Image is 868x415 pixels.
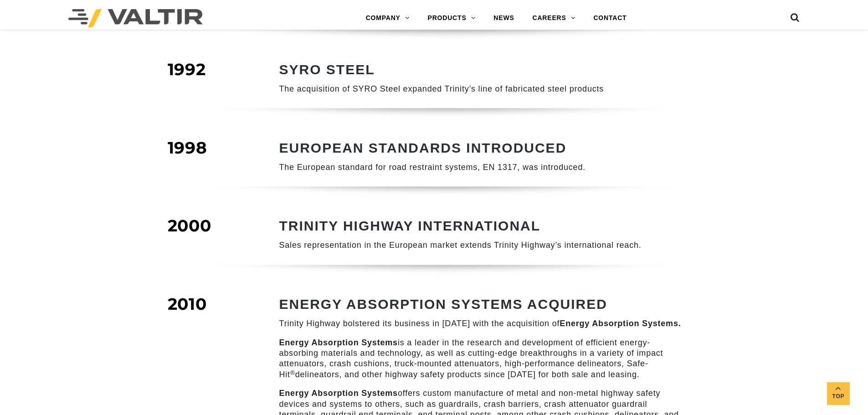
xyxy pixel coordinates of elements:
strong: Energy Absorption Systems [279,338,398,347]
span: 2010 [168,294,207,314]
strong: Energy Absorption Systems. [560,319,681,328]
p: The European standard for road restraint systems, EN 1317, was introduced. [279,162,683,173]
span: 1992 [168,59,206,79]
strong: Energy Absorption Systems [279,389,398,398]
p: Sales representation in the European market extends Trinity Highway’s international reach. [279,240,683,251]
a: CONTACT [584,9,636,27]
strong: TRINITY HIGHWAY INTERNATIONAL [279,218,541,233]
strong: ENERGY ABSORPTION SYSTEMS ACQUIRED [279,297,607,312]
span: 1998 [168,138,207,158]
p: is a leader in the research and development of efficient energy-absorbing materials and technolog... [279,338,683,380]
sup: ® [290,369,295,376]
a: COMPANY [357,9,419,27]
a: CAREERS [524,9,585,27]
a: PRODUCTS [419,9,485,27]
span: 2000 [168,215,211,236]
p: The acquisition of SYRO Steel expanded Trinity’s line of fabricated steel products [279,84,683,94]
img: Valtir [68,9,203,27]
p: Trinity Highway bolstered its business in [DATE] with the acquisition of [279,318,683,329]
a: NEWS [484,9,523,27]
a: Top [827,382,850,405]
span: Top [827,391,850,402]
strong: EUROPEAN STANDARDS INTRODUCED [279,140,567,155]
strong: SYRO STEEL [279,62,375,77]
